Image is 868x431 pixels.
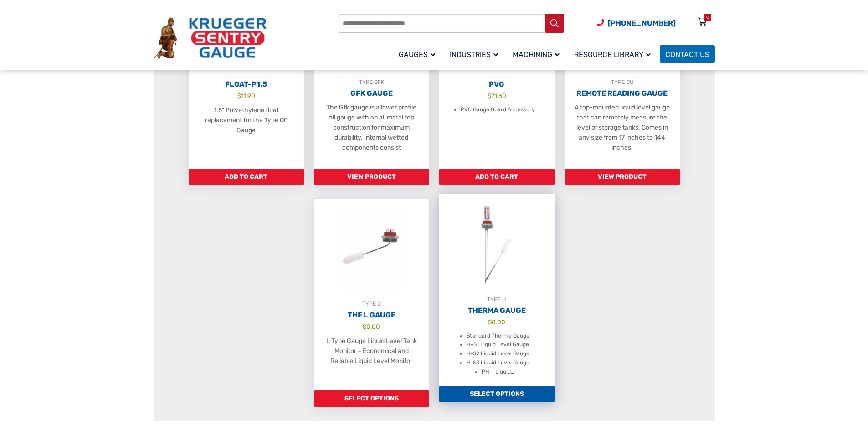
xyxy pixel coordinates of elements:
h2: Remote Reading Gauge [565,89,680,98]
bdi: 71.60 [488,92,506,99]
span: Machining [513,50,560,59]
a: Resource Library [569,43,660,65]
a: Contact Us [660,45,715,63]
a: Add to cart: “PVG” [439,169,555,185]
li: Standard Therma Gauge [467,332,529,341]
a: Add to cart: “Therma Gauge” [439,386,555,402]
div: TYPE GFK [314,78,429,87]
div: TYPE D [314,299,429,308]
h2: Float-P1.5 [189,80,304,89]
a: TYPE DThe L Gauge $0.00 L Type Gauge Liquid Level Tank Monitor – Economical and Reliable Liquid L... [314,199,429,390]
p: 1.5” Polyethylene float replacement for the Type OF Gauge [198,105,295,135]
a: Read more about “GFK Gauge” [314,169,429,185]
a: Industries [444,43,507,65]
span: $ [488,318,492,326]
a: Gauges [393,43,444,65]
a: Add to cart: “The L Gauge” [314,390,429,407]
p: The Gfk gauge is a lower profile fill gauge with an all metal top construction for maximum durabi... [323,103,420,153]
li: PVC Gauge Guard Accessory [461,105,535,114]
bdi: 0.00 [488,318,505,326]
a: Phone Number (920) 434-8860 [597,17,676,29]
bdi: 11.90 [237,92,255,99]
li: PH – Liquid… [482,368,514,377]
span: Industries [450,50,498,59]
a: Machining [507,43,569,65]
p: A top-mounted liquid level gauge that can remotely measure the level of storage tanks. Comes in a... [574,103,671,153]
a: Add to cart: “Float-P1.5” [189,169,304,185]
span: Gauges [399,50,435,59]
h2: GFK Gauge [314,89,429,98]
div: TYPE DU [565,78,680,87]
li: H-S3 Liquid Level Gauge [466,358,529,368]
li: H-S1 Liquid Level Gauge [467,340,529,349]
span: Contact Us [665,50,709,59]
div: 0 [706,14,709,21]
img: Krueger Sentry Gauge [154,17,267,59]
span: [PHONE_NUMBER] [608,19,676,27]
span: Resource Library [574,50,651,59]
img: Therma Gauge [439,194,555,295]
a: Read more about “Remote Reading Gauge” [565,169,680,185]
h2: The L Gauge [314,311,429,320]
h2: Therma Gauge [439,306,555,315]
span: $ [237,92,241,99]
li: H-S2 Liquid Level Gauge [466,349,529,358]
p: L Type Gauge Liquid Level Tank Monitor – Economical and Reliable Liquid Level Monitor [323,336,420,366]
img: The L Gauge [314,199,429,299]
h2: PVG [439,80,555,89]
a: TYPE HTherma Gauge $0.00 Standard Therma Gauge H-S1 Liquid Level Gauge H-S2 Liquid Level Gauge H-... [439,194,555,386]
span: $ [363,323,366,330]
span: $ [488,92,491,99]
bdi: 0.00 [363,323,380,330]
div: TYPE H [439,295,555,304]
